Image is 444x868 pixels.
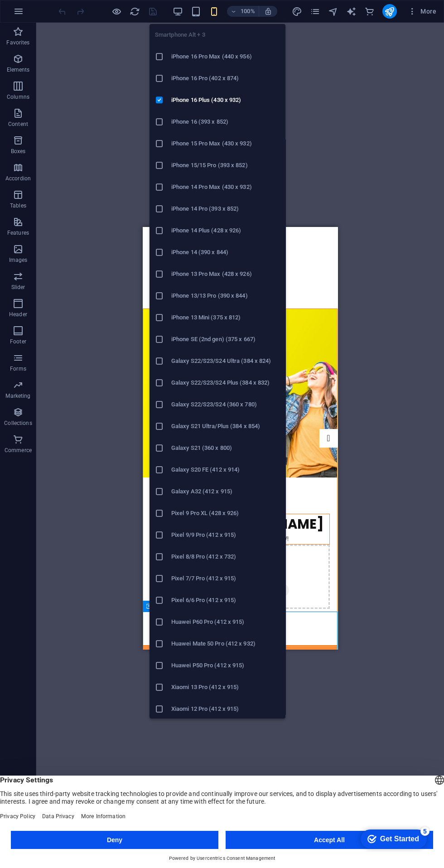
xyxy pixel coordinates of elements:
h6: Galaxy A32 (412 x 915) [171,486,280,497]
div: 5 [67,2,76,11]
span: More [408,7,436,16]
h6: iPhone SE (2nd gen) (375 x 667) [171,334,280,345]
p: Collections [4,420,32,427]
p: Content [8,121,28,128]
button: text_generator [346,6,357,17]
div: Get Started 5 items remaining, 0% complete [7,5,73,24]
h6: Huawei Mate 50 Pro (412 x 932) [171,638,280,649]
p: Favorites [6,39,29,46]
i: AI Writer [346,6,357,17]
h6: Galaxy S22/S23/S24 Ultra (384 x 824) [171,356,280,366]
h6: Pixel 9/9 Pro (412 x 915) [171,530,280,540]
h6: 100% [241,6,255,17]
button: publish [382,4,397,19]
button: 100% [227,6,259,17]
i: Navigator [328,6,338,17]
i: Publish [384,6,395,17]
h6: Galaxy S21 (360 x 800) [171,443,280,453]
button: navigator [328,6,339,17]
p: Features [7,229,29,236]
div: Drop content here [8,318,187,382]
h6: Galaxy S21 Ultra/Plus (384 x 854) [171,421,280,432]
p: Tables [10,202,26,209]
h6: iPhone 13 Mini (375 x 812) [171,312,280,323]
h6: iPhone 14 Pro Max (430 x 932) [171,182,280,193]
h6: iPhone 14 Pro (393 x 852) [171,203,280,214]
h6: Pixel 9 Pro XL (428 x 926) [171,508,280,519]
i: Commerce [364,6,375,17]
p: Commerce [5,447,32,454]
p: Forms [10,365,26,372]
button: More [404,4,440,19]
button: reload [129,6,140,17]
p: Accordion [5,175,31,182]
h6: iPhone 13 Pro Max (428 x 926) [171,269,280,280]
h6: Pixel 7/7 Pro (412 x 915) [171,573,280,584]
h6: Xiaomi 12 Pro (412 x 915) [171,704,280,714]
i: Pages (Ctrl+Alt+S) [310,6,320,17]
button: design [292,6,303,17]
button: pages [310,6,321,17]
p: Slider [11,284,25,291]
h6: Huawei P50 Pro (412 x 915) [171,660,280,671]
h6: iPhone 14 Plus (428 x 926) [171,225,280,236]
h6: iPhone 16 (393 x 852) [171,116,280,127]
p: Header [9,311,27,318]
button: Click here to leave preview mode and continue editing [111,6,122,17]
h6: iPhone 16 Plus (430 x 932) [171,95,280,106]
h6: iPhone 16 Pro (402 x 874) [171,73,280,84]
p: Footer [10,338,26,345]
span: Add elements [48,357,93,370]
h6: iPhone 14 (390 x 844) [171,247,280,258]
h6: Galaxy S22/S23/S24 Plus (384 x 832) [171,377,280,388]
h6: Pixel 8/8 Pro (412 x 732) [171,551,280,562]
span: Paste clipboard [97,357,147,370]
h6: Huawei P60 Pro (412 x 915) [171,617,280,627]
i: On resize automatically adjust zoom level to fit chosen device. [264,7,272,15]
i: Reload page [130,6,140,17]
div: Get Started [27,10,66,18]
button: commerce [364,6,375,17]
p: Images [9,256,28,264]
h6: Galaxy S22/S23/S24 (360 x 780) [171,399,280,410]
h6: Galaxy S20 FE (412 x 914) [171,464,280,475]
i: Design (Ctrl+Alt+Y) [292,6,302,17]
h6: iPhone 15 Pro Max (430 x 932) [171,138,280,149]
p: Marketing [5,392,30,400]
p: Elements [7,66,30,73]
h6: iPhone 16 Pro Max (440 x 956) [171,51,280,62]
h6: iPhone 13/13 Pro (390 x 844) [171,290,280,301]
h6: iPhone 15/15 Pro (393 x 852) [171,160,280,171]
h6: Pixel 6/6 Pro (412 x 915) [171,595,280,606]
p: Boxes [11,148,26,155]
h6: Xiaomi 13 Pro (412 x 915) [171,682,280,693]
p: Columns [7,93,29,101]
